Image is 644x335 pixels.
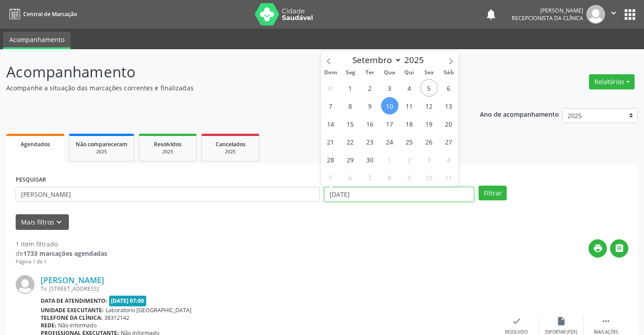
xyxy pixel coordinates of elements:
[16,239,107,249] div: 1 item filtrado
[440,151,458,168] span: Outubro 4, 2025
[420,169,438,186] span: Outubro 10, 2025
[23,10,77,18] span: Central de Marcação
[419,70,439,76] span: Sex
[589,74,635,89] button: Relatórios
[605,5,622,24] button: 
[6,83,448,93] p: Acompanhe a situação das marcações correntes e finalizadas
[41,322,56,329] b: Rede:
[76,140,127,148] span: Não compareceram
[216,140,246,148] span: Cancelados
[420,97,438,114] span: Setembro 12, 2025
[401,97,418,114] span: Setembro 11, 2025
[58,322,97,329] span: Não informado
[322,79,339,97] span: Agosto 31, 2025
[106,306,191,314] span: Laboratorio [GEOGRAPHIC_DATA]
[322,97,339,114] span: Setembro 7, 2025
[589,239,607,258] button: print
[402,54,431,66] input: Year
[342,169,359,186] span: Outubro 6, 2025
[440,169,458,186] span: Outubro 11, 2025
[361,133,379,150] span: Setembro 23, 2025
[401,115,418,132] span: Setembro 18, 2025
[340,70,360,76] span: Seg
[348,54,402,66] select: Month
[479,186,507,201] button: Filtrar
[16,249,107,258] div: de
[361,169,379,186] span: Outubro 7, 2025
[399,70,419,76] span: Qui
[440,115,458,132] span: Setembro 20, 2025
[381,97,398,114] span: Setembro 10, 2025
[3,32,71,49] a: Acompanhamento
[439,70,458,76] span: Sáb
[208,148,253,155] div: 2025
[440,133,458,150] span: Setembro 27, 2025
[109,296,147,306] span: [DATE] 07:00
[593,243,603,253] i: print
[610,239,628,258] button: 
[420,79,438,97] span: Setembro 5, 2025
[41,314,102,322] b: Telefone da clínica:
[556,316,566,326] i: insert_drive_file
[41,297,107,305] b: Data de atendimento:
[322,133,339,150] span: Setembro 21, 2025
[6,61,448,83] p: Acompanhamento
[342,151,359,168] span: Setembro 29, 2025
[420,133,438,150] span: Setembro 26, 2025
[360,70,380,76] span: Ter
[614,243,624,253] i: 
[381,151,398,168] span: Outubro 1, 2025
[21,140,50,148] span: Agendados
[16,214,69,230] button: Mais filtroskeyboard_arrow_down
[322,115,339,132] span: Setembro 14, 2025
[361,79,379,97] span: Setembro 2, 2025
[342,115,359,132] span: Setembro 15, 2025
[381,133,398,150] span: Setembro 24, 2025
[324,187,474,202] input: Selecione um intervalo
[6,7,77,21] a: Central de Marcação
[321,70,341,76] span: Dom
[401,151,418,168] span: Outubro 2, 2025
[16,173,46,187] label: PESQUISAR
[322,169,339,186] span: Outubro 5, 2025
[586,5,605,24] img: img
[76,148,127,155] div: 2025
[342,133,359,150] span: Setembro 22, 2025
[16,187,320,202] input: Nome, CNS
[104,314,129,322] span: 38312142
[609,8,619,18] i: 
[41,275,104,285] a: [PERSON_NAME]
[512,316,521,326] i: check
[401,169,418,186] span: Outubro 9, 2025
[16,275,34,294] img: img
[322,151,339,168] span: Setembro 28, 2025
[361,97,379,114] span: Setembro 9, 2025
[420,115,438,132] span: Setembro 19, 2025
[145,148,190,155] div: 2025
[401,133,418,150] span: Setembro 25, 2025
[342,79,359,97] span: Setembro 1, 2025
[361,115,379,132] span: Setembro 16, 2025
[381,169,398,186] span: Outubro 8, 2025
[23,249,107,258] strong: 1733 marcações agendadas
[361,151,379,168] span: Setembro 30, 2025
[440,79,458,97] span: Setembro 6, 2025
[440,97,458,114] span: Setembro 13, 2025
[154,140,182,148] span: Resolvidos
[16,258,107,266] div: Página 1 de 1
[41,306,104,314] b: Unidade executante:
[401,79,418,97] span: Setembro 4, 2025
[480,108,559,119] p: Ano de acompanhamento
[342,97,359,114] span: Setembro 8, 2025
[54,217,64,227] i: keyboard_arrow_down
[420,151,438,168] span: Outubro 3, 2025
[380,70,399,76] span: Qua
[512,7,583,14] div: [PERSON_NAME]
[41,285,494,293] div: Tv. [STREET_ADDRESS]
[381,79,398,97] span: Setembro 3, 2025
[512,14,583,22] span: Recepcionista da clínica
[485,8,497,21] button: notifications
[622,7,638,22] button: apps
[381,115,398,132] span: Setembro 17, 2025
[601,316,611,326] i: 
